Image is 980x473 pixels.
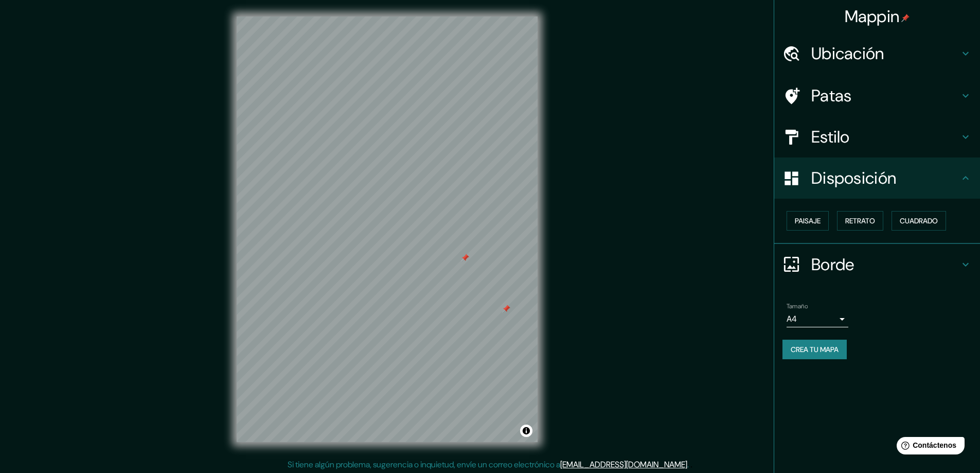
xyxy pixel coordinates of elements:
[787,302,808,310] font: Tamaño
[901,14,910,22] img: pin-icon.png
[774,116,980,157] div: Estilo
[774,33,980,74] div: Ubicación
[787,313,797,324] font: A4
[811,254,854,275] font: Borde
[689,459,690,470] font: .
[690,459,692,470] font: .
[288,459,560,470] font: Si tiene algún problema, sugerencia o inquietud, envíe un correo electrónico a
[837,211,883,231] button: Retrato
[892,211,946,231] button: Cuadrado
[795,216,821,225] font: Paisaje
[888,433,969,462] iframe: Lanzador de widgets de ayuda
[774,75,980,116] div: Patas
[774,157,980,199] div: Disposición
[791,345,839,354] font: Crea tu mapa
[787,311,848,327] div: A4
[560,459,687,470] a: [EMAIL_ADDRESS][DOMAIN_NAME]
[811,126,850,148] font: Estilo
[237,16,538,442] canvas: Mapa
[774,244,980,285] div: Borde
[687,459,689,470] font: .
[900,216,938,225] font: Cuadrado
[845,216,875,225] font: Retrato
[811,43,884,64] font: Ubicación
[811,167,896,189] font: Disposición
[811,85,852,107] font: Patas
[520,425,532,437] button: Activar o desactivar atribución
[787,211,829,231] button: Paisaje
[782,340,847,359] button: Crea tu mapa
[845,6,900,27] font: Mappin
